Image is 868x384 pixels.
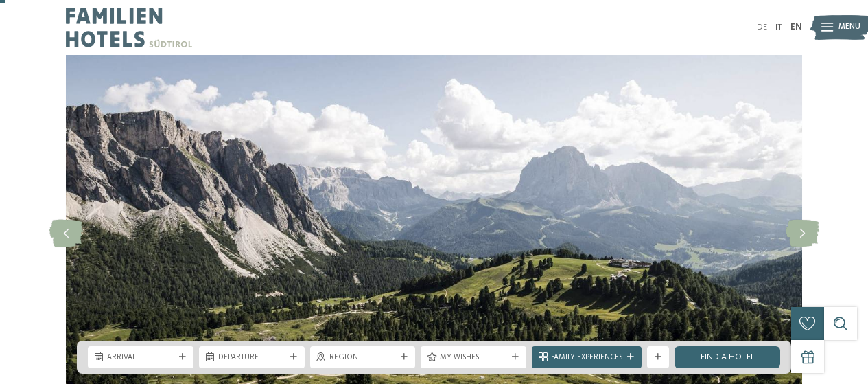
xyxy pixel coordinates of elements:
[551,352,622,363] span: Family Experiences
[329,352,397,363] span: Region
[775,23,782,32] a: IT
[107,352,174,363] span: Arrival
[790,23,802,32] a: EN
[440,352,507,363] span: My wishes
[757,23,767,32] a: DE
[675,346,780,368] a: Find a hotel
[838,22,860,33] span: Menu
[218,352,285,363] span: Departure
